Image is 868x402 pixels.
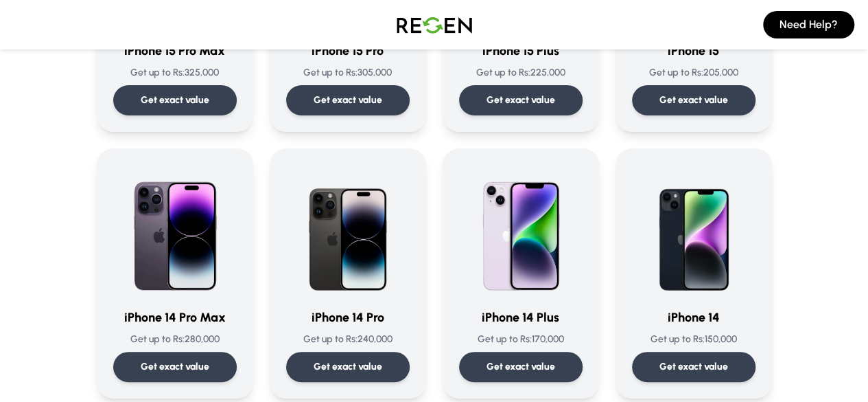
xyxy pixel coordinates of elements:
[459,165,583,297] img: iPhone 14 Plus
[286,308,410,327] h3: iPhone 14 Pro
[486,93,555,107] p: Get exact value
[113,41,237,60] h3: iPhone 15 Pro Max
[286,41,410,60] h3: iPhone 15 Pro
[659,93,728,107] p: Get exact value
[486,360,555,374] p: Get exact value
[632,308,755,327] h3: iPhone 14
[314,93,382,107] p: Get exact value
[286,165,410,297] img: iPhone 14 Pro
[113,333,237,346] p: Get up to Rs: 280,000
[632,165,755,297] img: iPhone 14
[632,41,755,60] h3: iPhone 15
[113,66,237,80] p: Get up to Rs: 325,000
[286,333,410,346] p: Get up to Rs: 240,000
[763,11,854,38] button: Need Help?
[141,360,209,374] p: Get exact value
[459,308,583,327] h3: iPhone 14 Plus
[632,333,755,346] p: Get up to Rs: 150,000
[459,66,583,80] p: Get up to Rs: 225,000
[659,360,728,374] p: Get exact value
[113,165,237,297] img: iPhone 14 Pro Max
[286,66,410,80] p: Get up to Rs: 305,000
[632,66,755,80] p: Get up to Rs: 205,000
[314,360,382,374] p: Get exact value
[386,5,482,44] img: Logo
[113,308,237,327] h3: iPhone 14 Pro Max
[459,41,583,60] h3: iPhone 15 Plus
[141,93,209,107] p: Get exact value
[459,333,583,346] p: Get up to Rs: 170,000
